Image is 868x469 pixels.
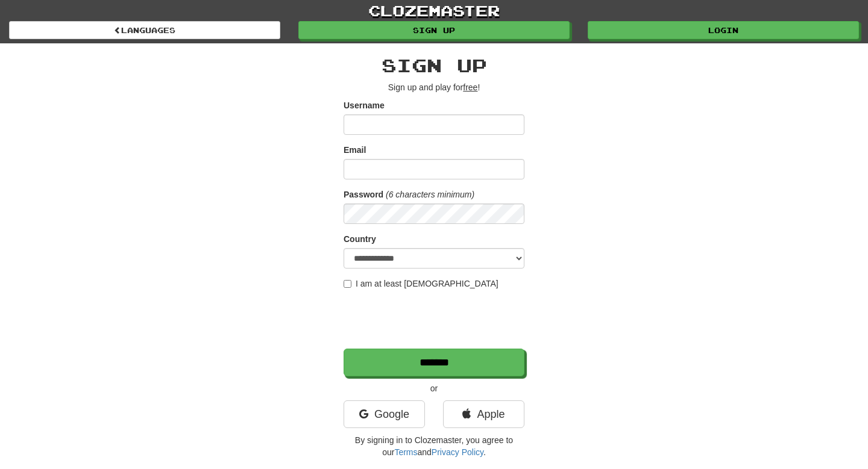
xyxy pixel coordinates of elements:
label: Password [344,188,383,200]
a: Languages [9,21,280,39]
a: Google [344,400,425,428]
p: Sign up and play for ! [344,81,524,93]
a: Privacy Policy [432,447,483,457]
iframe: reCAPTCHA [344,296,527,343]
a: Login [588,21,859,39]
label: Username [344,99,385,111]
a: Apple [443,400,524,428]
a: Sign up [298,21,570,39]
h2: Sign up [344,55,524,75]
label: Country [344,233,376,245]
p: By signing in to Clozemaster, you agree to our and . [344,434,524,458]
u: free [463,82,477,92]
p: or [344,382,524,394]
em: (6 characters minimum) [386,190,474,199]
a: Terms [394,447,417,457]
label: Email [344,144,366,156]
input: I am at least [DEMOGRAPHIC_DATA] [344,280,351,288]
label: I am at least [DEMOGRAPHIC_DATA] [344,278,498,290]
